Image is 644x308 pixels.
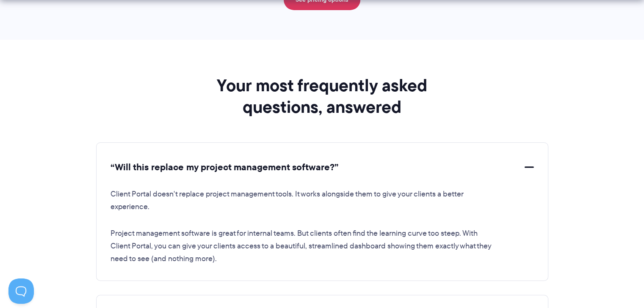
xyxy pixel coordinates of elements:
[111,188,496,213] p: Client Portal doesn't replace project management tools. It works alongside them to give your clie...
[111,161,534,174] button: “Will this replace my project management software?”
[8,278,34,304] iframe: Toggle Customer Support
[111,227,496,265] p: Project management software is great for internal teams. But clients often find the learning curv...
[111,174,534,265] div: “Will this replace my project management software?”
[190,75,454,117] h2: Your most frequently asked questions, answered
